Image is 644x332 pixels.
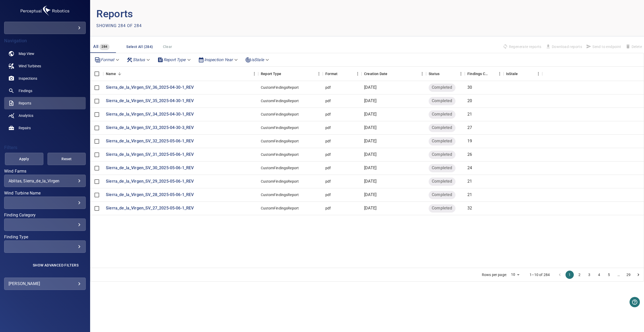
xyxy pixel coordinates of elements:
nav: pagination navigation [555,271,643,279]
span: Findings [19,88,32,93]
button: Sort [439,70,447,77]
a: Sierra_de_la_Virgen_SV_28_2025-05-06-1_REV [106,192,194,198]
span: Repairs [19,125,31,131]
div: Wind Farms [4,175,86,187]
a: repairs noActive [4,122,86,134]
div: isStale [243,55,272,64]
p: [DATE] [364,179,376,184]
span: All [93,44,98,49]
p: 21 [467,179,472,184]
p: 20 [467,98,472,104]
div: CustomFindingsReport [261,125,299,130]
em: isStale [251,57,264,62]
p: 32 [467,205,472,211]
div: Format [325,67,337,81]
div: Findings in the reports are outdated due to being updated or removed. IsStale reports do not repr... [506,67,518,81]
div: pdf [325,98,331,103]
div: pdf [325,165,331,171]
p: 21 [467,111,472,117]
a: analytics noActive [4,109,86,122]
span: 284 [99,44,109,50]
button: Sort [387,70,395,77]
label: Wind Turbine Name [4,191,86,195]
span: Apply [11,156,37,162]
div: CustomFindingsReport [261,112,299,117]
div: Report Type [258,67,323,81]
button: Go to next page [634,271,642,279]
button: Menu [250,70,258,78]
span: Inspections [19,76,37,81]
button: Go to page 29 [624,271,633,279]
p: Sierra_de_la_Virgen_SV_29_2025-05-06-1_REV [106,179,194,184]
p: [DATE] [364,205,376,211]
div: … [615,272,623,277]
button: Menu [457,70,465,78]
div: pdf [325,179,331,184]
button: Menu [535,70,542,78]
div: Creation Date [364,67,387,81]
p: 27 [467,125,472,131]
p: Rows per page: [482,272,507,277]
button: Menu [496,70,504,78]
div: IsStale [504,67,542,81]
em: Format [101,57,114,62]
p: [DATE] [364,111,376,117]
div: Ablitas, Sierra_de_la_Virgen [9,179,81,183]
div: pdf [325,85,331,90]
div: pdf [325,206,331,211]
p: 1–10 of 284 [530,272,550,277]
label: Wind Farms [4,169,86,173]
span: Completed [429,98,455,104]
div: 10 [509,271,521,278]
a: Sierra_de_la_Virgen_SV_33_2025-04-30-3_REV [106,125,194,131]
span: Completed [429,205,455,211]
button: Reset [48,153,86,165]
div: Inspection Year [196,55,241,64]
button: Sort [518,70,525,77]
label: Finding Category [4,213,86,217]
a: Sierra_de_la_Virgen_SV_30_2025-05-06-1_REV [106,165,194,171]
p: Sierra_de_la_Virgen_SV_32_2025-05-06-1_REV [106,138,194,144]
button: Sort [489,70,496,77]
div: [PERSON_NAME] [9,280,81,288]
p: 26 [467,152,472,158]
div: pdf [325,139,331,144]
div: Status [124,55,153,64]
button: Go to page 5 [605,271,613,279]
p: [DATE] [364,192,376,198]
div: Finding Category [4,218,86,231]
p: [DATE] [364,98,376,104]
p: 30 [467,85,472,91]
p: Reports [96,6,367,22]
a: map noActive [4,47,86,60]
a: findings noActive [4,85,86,97]
span: Map View [19,51,34,56]
button: Go to page 2 [575,271,584,279]
div: Wind Turbine Name [4,197,86,209]
p: [DATE] [364,138,376,144]
span: Completed [429,125,455,131]
span: Completed [429,111,455,117]
button: Menu [354,70,362,78]
label: Finding Type [4,235,86,239]
div: Findings Count [467,67,489,81]
p: Sierra_de_la_Virgen_SV_36_2025-04-30-1_REV [106,85,194,91]
div: Creation Date [362,67,426,81]
button: Sort [337,70,345,77]
div: Name [103,67,258,81]
span: Completed [429,85,455,91]
div: pdf [325,112,331,117]
a: Sierra_de_la_Virgen_SV_27_2025-05-06-1_REV [106,205,194,211]
span: Completed [429,192,455,198]
div: pdf [325,152,331,157]
button: Go to page 3 [585,271,593,279]
div: CustomFindingsReport [261,85,299,90]
span: Completed [429,165,455,171]
a: Sierra_de_la_Virgen_SV_35_2025-04-30-1_REV [106,98,194,104]
div: CustomFindingsReport [261,165,299,171]
button: Select All (284) [124,42,155,52]
p: 24 [467,165,472,171]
